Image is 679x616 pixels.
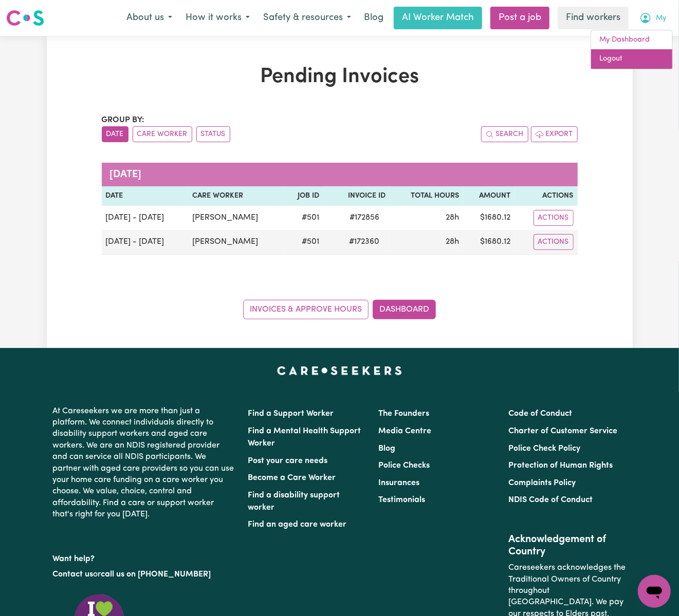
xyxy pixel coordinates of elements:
td: # 501 [285,206,323,230]
button: sort invoices by care worker [133,126,192,142]
a: Find a Mental Health Support Worker [248,427,361,448]
td: $ 1680.12 [463,230,515,255]
a: Invoices & Approve Hours [243,300,369,319]
a: Charter of Customer Service [508,427,617,435]
a: Insurances [378,479,419,487]
th: Job ID [285,186,323,206]
button: About us [120,7,179,29]
th: Total Hours [390,186,463,206]
iframe: Button to launch messaging window [638,575,671,608]
a: Protection of Human Rights [508,461,613,470]
th: Amount [463,186,515,206]
a: Dashboard [373,300,436,319]
td: [PERSON_NAME] [189,206,285,230]
span: 28 hours [446,238,459,246]
caption: [DATE] [102,163,578,186]
h1: Pending Invoices [102,65,578,89]
a: Find an aged care worker [248,521,347,529]
button: Export [531,126,578,142]
a: Careseekers logo [6,6,44,30]
th: Invoice ID [323,186,390,206]
a: Blog [378,445,395,453]
button: How it works [179,7,256,29]
div: My Account [591,30,673,69]
a: Find a disability support worker [248,491,340,512]
a: Police Check Policy [508,445,580,453]
button: Actions [534,234,574,250]
a: Contact us [53,570,94,579]
a: Post your care needs [248,457,328,465]
button: My Account [633,7,673,29]
a: Find a Support Worker [248,410,334,418]
td: $ 1680.12 [463,206,515,230]
a: Code of Conduct [508,410,572,418]
button: sort invoices by date [102,126,129,142]
a: Become a Care Worker [248,474,336,482]
th: Care Worker [189,186,285,206]
span: # 172360 [343,236,386,248]
a: The Founders [378,410,429,418]
button: sort invoices by paid status [196,126,230,142]
button: Safety & resources [256,7,358,29]
a: Find workers [558,7,629,29]
p: Want help? [53,549,236,565]
a: Logout [591,49,672,69]
a: Blog [358,7,390,29]
a: Complaints Policy [508,479,576,487]
a: AI Worker Match [394,7,482,29]
span: # 172856 [343,211,386,224]
span: My [656,13,666,24]
td: # 501 [285,230,323,255]
span: 28 hours [446,214,459,222]
a: Post a job [490,7,549,29]
h2: Acknowledgement of Country [508,533,626,558]
span: Group by: [102,116,145,124]
td: [PERSON_NAME] [189,230,285,255]
a: Police Checks [378,461,430,470]
th: Actions [515,186,577,206]
p: or [53,565,236,584]
td: [DATE] - [DATE] [102,206,189,230]
a: call us on [PHONE_NUMBER] [101,570,211,579]
th: Date [102,186,189,206]
img: Careseekers logo [6,9,44,27]
a: NDIS Code of Conduct [508,496,593,504]
td: [DATE] - [DATE] [102,230,189,255]
a: My Dashboard [591,30,672,50]
button: Actions [534,210,574,226]
a: Careseekers home page [277,367,402,375]
a: Media Centre [378,427,431,435]
button: Search [481,126,528,142]
p: At Careseekers we are more than just a platform. We connect individuals directly to disability su... [53,401,236,525]
a: Testimonials [378,496,425,504]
